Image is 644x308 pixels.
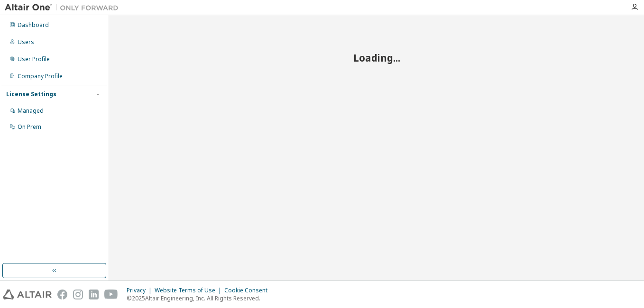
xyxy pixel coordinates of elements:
[18,38,34,46] div: Users
[163,52,590,64] h2: Loading...
[18,107,44,115] div: Managed
[224,287,273,294] div: Cookie Consent
[5,3,123,12] img: Altair One
[89,290,99,299] img: linkedin.svg
[104,290,118,299] img: youtube.svg
[127,287,155,294] div: Privacy
[57,290,67,299] img: facebook.svg
[18,123,41,131] div: On Prem
[3,290,52,299] img: altair_logo.svg
[18,72,63,80] div: Company Profile
[155,287,224,294] div: Website Terms of Use
[18,21,49,29] div: Dashboard
[73,290,83,299] img: instagram.svg
[127,294,273,302] p: © 2025 Altair Engineering, Inc. All Rights Reserved.
[6,91,56,98] div: License Settings
[18,55,50,63] div: User Profile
